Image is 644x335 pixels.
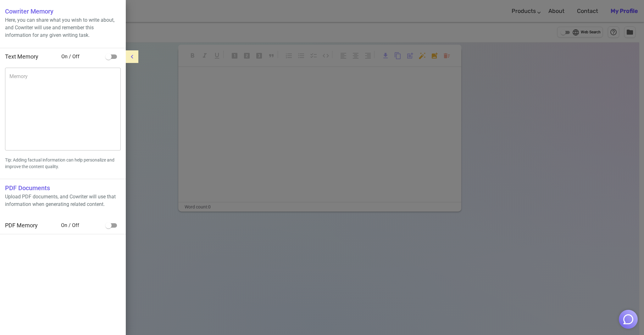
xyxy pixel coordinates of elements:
img: Close chat [622,313,634,325]
button: menu [126,50,138,63]
h6: PDF Documents [5,183,121,193]
p: Tip: Adding factual information can help personalize and improve the content quality. [5,157,121,170]
h6: Cowriter Memory [5,6,121,16]
p: Upload PDF documents, and Cowriter will use that information when generating related content. [5,193,121,208]
span: On / Off [61,222,103,229]
p: Here, you can share what you wish to write about, and Cowriter will use and remember this informa... [5,16,121,39]
span: Text Memory [5,53,38,60]
span: PDF Memory [5,222,38,229]
span: On / Off [61,53,103,60]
